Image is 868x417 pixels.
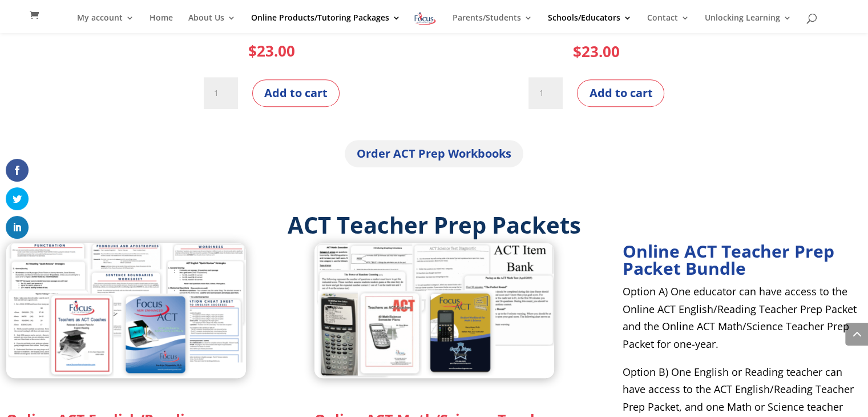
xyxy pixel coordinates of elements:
a: Home [150,14,173,33]
a: About Us [188,14,236,33]
input: Product quantity [528,77,563,109]
span: $ [248,41,257,61]
img: Focus on Learning [413,10,437,27]
strong: Online ACT Teacher Prep Packet Bundle [623,239,834,280]
strong: ACT Teacher Prep Packets [288,209,581,240]
button: Add to cart [252,79,340,107]
p: Option A) One educator can have access to the Online ACT English/Reading Teacher Prep Packet and ... [623,283,862,363]
a: Schools/Educators [548,14,632,33]
bdi: 23.00 [248,41,295,61]
a: My account [77,14,134,33]
a: Online Products/Tutoring Packages [251,14,401,33]
a: Unlocking Learning [705,14,792,33]
img: Online ACT English_Reading Teacher Prep Packet (2025 v.1) [6,243,246,378]
a: Parents/Students [453,14,532,33]
input: Product quantity [204,77,238,109]
a: Order ACT Prep Workbooks [345,140,523,167]
a: Contact [647,14,689,33]
button: Add to cart [577,79,664,107]
bdi: 23.00 [573,41,620,62]
img: Online ACT Math_Science Teacher Prep Packet (2025 v.1) [314,243,554,378]
span: $ [573,41,582,62]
